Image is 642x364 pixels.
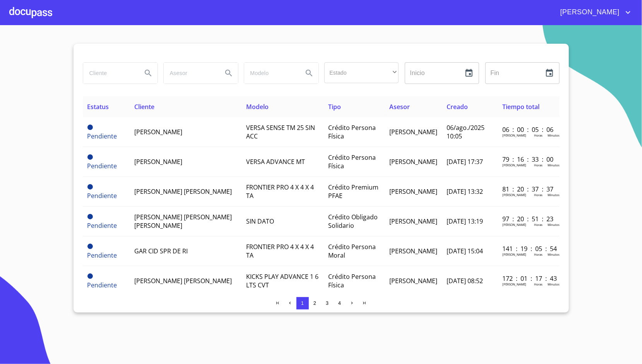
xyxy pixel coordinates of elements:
span: Crédito Persona Moral [328,243,376,260]
span: Pendiente [87,125,93,130]
p: [PERSON_NAME] [502,163,526,167]
p: 06 : 00 : 05 : 06 [502,125,555,134]
div: ​ [324,62,399,83]
span: Creado [447,103,468,111]
span: Tipo [328,103,341,111]
button: Search [139,64,158,82]
button: Search [219,64,238,82]
span: Pendiente [87,162,117,170]
span: [PERSON_NAME] [389,157,437,166]
span: [PERSON_NAME] [PERSON_NAME] [PERSON_NAME] [134,213,232,230]
span: [DATE] 17:37 [447,157,483,166]
p: Horas [534,222,543,227]
span: [PERSON_NAME] [555,6,623,19]
p: 172 : 01 : 17 : 43 [502,274,555,283]
button: 4 [334,297,346,309]
span: [PERSON_NAME] [134,128,182,136]
span: Cliente [134,103,154,111]
span: Asesor [389,103,410,111]
p: [PERSON_NAME] [502,193,526,197]
span: 4 [338,300,341,306]
span: Crédito Premium PFAE [328,183,378,200]
span: Crédito Persona Física [328,272,376,289]
span: VERSA SENSE TM 25 SIN ACC [246,123,315,140]
input: search [164,63,216,84]
p: [PERSON_NAME] [502,252,526,256]
button: 2 [309,297,321,309]
button: 1 [296,297,309,309]
span: 06/ago./2025 10:05 [447,123,484,140]
p: Minutos [548,163,560,167]
span: [PERSON_NAME] [PERSON_NAME] [134,187,232,196]
span: Tiempo total [502,103,539,111]
p: Horas [534,193,543,197]
span: 3 [326,300,329,306]
span: FRONTIER PRO 4 X 4 X 4 TA [246,243,314,260]
span: Pendiente [87,132,117,140]
p: Horas [534,252,543,256]
span: Pendiente [87,221,117,230]
p: Horas [534,163,543,167]
span: Crédito Persona Física [328,153,376,170]
span: [PERSON_NAME] [389,187,437,196]
span: [PERSON_NAME] [PERSON_NAME] [134,277,232,285]
p: 79 : 16 : 33 : 00 [502,155,555,164]
span: VERSA ADVANCE MT [246,157,305,166]
span: Pendiente [87,244,93,249]
input: search [244,63,297,84]
span: Pendiente [87,184,93,190]
button: account of current user [555,6,633,19]
input: search [83,63,136,84]
p: [PERSON_NAME] [502,133,526,137]
span: [DATE] 15:04 [447,247,483,255]
span: Modelo [246,103,269,111]
span: FRONTIER PRO 4 X 4 X 4 TA [246,183,314,200]
p: 81 : 20 : 37 : 37 [502,185,555,193]
p: Minutos [548,193,560,197]
p: Horas [534,133,543,137]
span: [PERSON_NAME] [389,217,437,226]
p: Minutos [548,282,560,286]
span: [PERSON_NAME] [389,128,437,136]
span: [DATE] 13:32 [447,187,483,196]
span: Pendiente [87,281,117,289]
span: GAR CID SPR DE RI [134,247,188,255]
span: [PERSON_NAME] [134,157,182,166]
span: SIN DATO [246,217,274,226]
span: Pendiente [87,214,93,219]
span: Pendiente [87,251,117,260]
p: [PERSON_NAME] [502,222,526,227]
p: Minutos [548,133,560,137]
p: [PERSON_NAME] [502,282,526,286]
span: Pendiente [87,191,117,200]
span: Estatus [87,103,109,111]
span: Crédito Persona Física [328,123,376,140]
span: [DATE] 13:19 [447,217,483,226]
span: 2 [313,300,316,306]
span: Pendiente [87,273,93,279]
button: 3 [321,297,334,309]
span: [PERSON_NAME] [389,277,437,285]
span: [DATE] 08:52 [447,277,483,285]
p: Minutos [548,222,560,227]
button: Search [300,64,318,82]
span: 1 [301,300,304,306]
span: [PERSON_NAME] [389,247,437,255]
span: KICKS PLAY ADVANCE 1 6 LTS CVT [246,272,318,289]
span: Pendiente [87,154,93,160]
p: 97 : 20 : 51 : 23 [502,215,555,223]
span: Crédito Obligado Solidario [328,213,378,230]
p: Minutos [548,252,560,256]
p: Horas [534,282,543,286]
p: 141 : 19 : 05 : 54 [502,244,555,253]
